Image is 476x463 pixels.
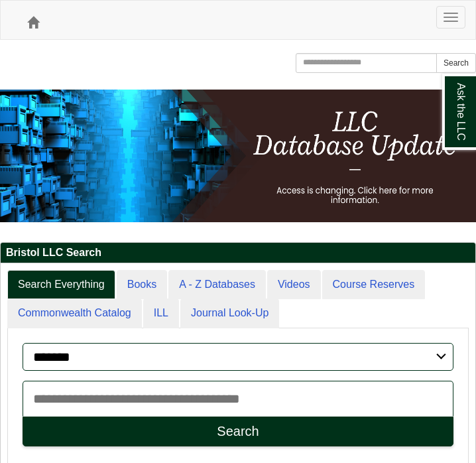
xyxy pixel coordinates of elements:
a: Search Everything [7,270,115,300]
a: Course Reserves [322,270,426,300]
a: Books [117,270,167,300]
a: ILL [143,298,179,328]
div: Search [217,424,259,439]
a: Journal Look-Up [180,298,279,328]
a: Commonwealth Catalog [7,298,142,328]
a: A - Z Databases [168,270,266,300]
h2: Bristol LLC Search [1,243,475,263]
button: Search [23,417,453,446]
button: Search [436,53,476,73]
a: Videos [267,270,321,300]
